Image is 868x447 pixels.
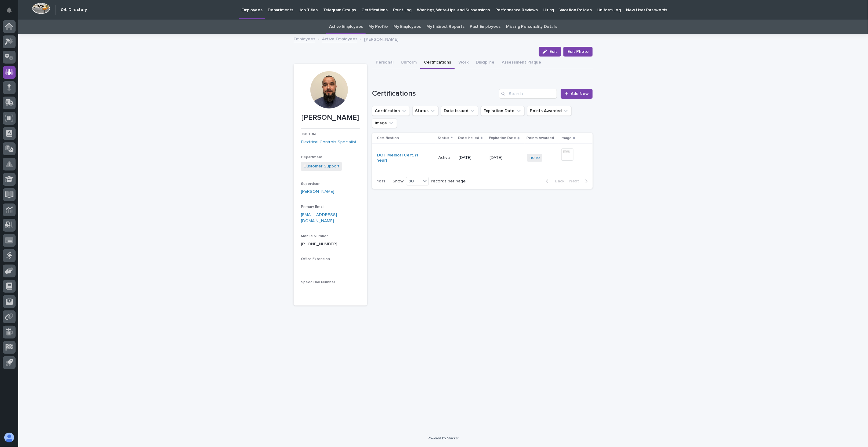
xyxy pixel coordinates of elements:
a: [EMAIL_ADDRESS][DOMAIN_NAME] [301,213,337,223]
p: Expiration Date [489,135,516,141]
span: Edit [549,49,557,54]
input: Search [499,89,557,99]
p: Points Awarded [526,135,554,141]
a: DOT Medical Cert. (1 Year) [377,153,428,163]
span: Primary Email [301,205,324,209]
p: [DATE] [459,155,485,160]
a: Customer Support [303,163,339,170]
span: Office Extension [301,257,330,261]
p: Certification [377,135,399,141]
button: Edit [539,47,561,57]
span: Back [551,179,564,183]
button: Personal [372,57,397,69]
p: [DATE] [490,154,504,160]
span: Job Title [301,133,316,136]
button: Points Awarded [527,106,572,116]
button: Image [372,118,397,128]
tr: DOT Medical Cert. (1 Year) ActiveActive [DATE][DATE][DATE] none [372,144,593,172]
button: Status [412,106,439,116]
p: - [301,264,360,270]
a: none [530,155,540,160]
button: Assessment Plaque [498,57,545,69]
span: Mobile Number [301,234,328,238]
a: [PHONE_NUMBER] [301,242,337,246]
a: Missing Personality Details [506,20,557,34]
button: users-avatar [3,431,16,444]
a: Electrical Controls Specialist [301,139,356,145]
a: Powered By Stacker [428,436,458,440]
span: Speed Dial Number [301,280,335,284]
button: Discipline [472,57,498,69]
a: My Employees [393,20,421,34]
a: Active Employees [322,35,357,42]
h2: 04. Directory [61,7,87,13]
p: Show [392,179,403,184]
a: My Profile [368,20,388,34]
h1: Certifications [372,89,497,98]
p: - [301,287,360,293]
div: 30 [406,178,421,185]
button: Certification [372,106,410,116]
a: Add New [561,89,593,99]
p: Date Issued [458,135,479,141]
button: Next [567,178,593,184]
a: Employees [294,35,315,42]
span: Add New [571,92,589,96]
button: Certifications [420,57,455,69]
button: Date Issued [441,106,478,116]
button: Work [455,57,472,69]
button: Back [541,178,567,184]
p: 1 of 1 [372,174,390,189]
a: Past Employees [470,20,501,34]
a: [PERSON_NAME] [301,189,334,195]
a: Active Employees [329,20,363,34]
button: Edit Photo [563,47,593,57]
span: Next [569,179,583,183]
p: [PERSON_NAME] [301,113,360,122]
img: Workspace Logo [32,3,50,14]
span: Supervisor [301,182,320,186]
div: Notifications [8,7,16,17]
button: Expiration Date [481,106,525,116]
p: Active [438,154,451,160]
p: Status [438,135,449,141]
button: Uniform [397,57,420,69]
p: records per page [431,179,466,184]
p: Image [561,135,572,141]
span: Edit Photo [567,49,589,55]
span: Department [301,156,323,159]
a: My Indirect Reports [426,20,464,34]
button: Notifications [3,4,16,16]
p: [PERSON_NAME] [364,35,398,42]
